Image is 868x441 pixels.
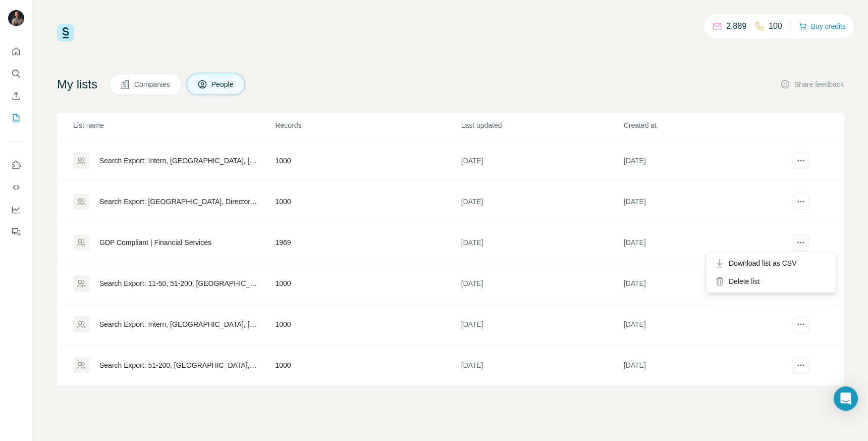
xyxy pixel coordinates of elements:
td: [DATE] [623,263,786,304]
button: Search [8,65,24,83]
div: Search Export: 51-200, [GEOGRAPHIC_DATA], Chief Information Officer, Chief Technology Officer, Di... [99,360,258,370]
p: Created at [624,120,785,130]
p: 100 [769,20,782,32]
button: actions [793,153,809,169]
div: Delete list [709,272,834,290]
button: Dashboard [8,201,24,219]
td: [DATE] [461,345,623,386]
button: Share feedback [780,79,844,89]
span: Companies [134,79,171,89]
p: Records [275,120,460,130]
td: [DATE] [461,140,623,181]
button: Feedback [8,223,24,241]
td: 1000 [275,263,460,304]
img: Surfe Logo [57,24,74,41]
td: 1000 [275,345,460,386]
td: 1969 [275,222,460,263]
td: [DATE] [461,222,623,263]
td: [DATE] [623,304,786,345]
td: [DATE] [623,386,786,427]
button: actions [793,234,809,251]
td: [DATE] [461,181,623,222]
td: [DATE] [461,304,623,345]
td: [DATE] [461,263,623,304]
td: [DATE] [623,345,786,386]
h4: My lists [57,76,97,92]
button: actions [793,357,809,373]
button: actions [793,316,809,332]
td: [DATE] [623,140,786,181]
div: Search Export: Intern, [GEOGRAPHIC_DATA], [GEOGRAPHIC_DATA], [US_STATE], [GEOGRAPHIC_DATA], [GEOG... [99,319,258,329]
button: actions [793,193,809,210]
p: 2,889 [726,20,746,32]
span: People [211,79,235,89]
button: Quick start [8,42,24,61]
div: Search Export: Intern, [GEOGRAPHIC_DATA], [US_STATE], [GEOGRAPHIC_DATA], Less than 1 year, 1 to 2... [99,156,258,166]
td: [DATE] [623,181,786,222]
td: 1000 [275,304,460,345]
div: Search Export: 11-50, 51-200, [GEOGRAPHIC_DATA], Chief Information Officer, Chief Technology Offi... [99,278,258,288]
button: My lists [8,109,24,127]
td: [DATE] [623,222,786,263]
button: Enrich CSV [8,87,24,105]
button: Buy credits [799,19,846,33]
div: Search Export: [GEOGRAPHIC_DATA], Director, Vice President, DACH, [DEMOGRAPHIC_DATA], Transportat... [99,197,258,207]
div: GDP Compliant | Financial Services [99,237,211,248]
p: List name [73,120,274,130]
p: Last updated [461,120,623,130]
td: 1000 [275,386,460,427]
button: Use Surfe API [8,178,24,197]
button: Use Surfe on LinkedIn [8,156,24,174]
td: [DATE] [461,386,623,427]
div: Open Intercom Messenger [834,386,858,411]
td: 1000 [275,140,460,181]
img: Avatar [8,10,24,26]
td: 1000 [275,181,460,222]
span: Download list as CSV [729,258,797,268]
